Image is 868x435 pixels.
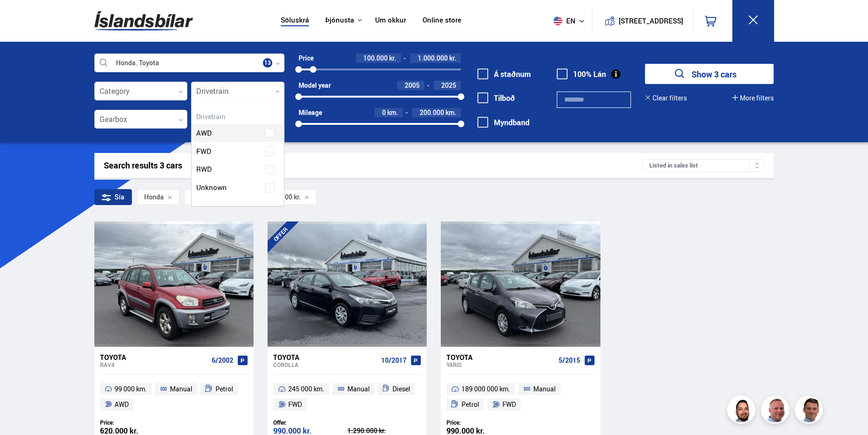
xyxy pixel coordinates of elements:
[347,427,422,434] div: 1.290.000 kr.
[382,108,386,117] span: 0
[645,64,774,84] button: Show 3 cars
[196,126,212,140] span: AWD
[622,17,680,25] button: [STREET_ADDRESS]
[170,383,192,395] span: Manual
[477,94,515,102] label: Tilboð
[550,16,573,25] span: en
[196,181,227,194] span: Unknown
[762,397,791,425] img: siFngHWaQ9KaOqBr.png
[347,383,370,395] span: Manual
[299,109,322,116] div: Mileage
[642,159,764,172] div: Listed in sales list
[94,189,132,205] div: Sía
[559,357,580,364] span: 5/2015
[796,397,824,425] img: FbJEzSuNWCJXmdc-.webp
[104,160,642,170] div: Search results 3 cars
[325,16,354,25] button: Þjónusta
[405,81,420,90] span: 2005
[446,361,554,368] div: Yaris
[732,94,774,102] button: More filters
[115,383,147,395] span: 99 000 km.
[461,383,510,395] span: 189 000 000 km.
[418,53,448,62] span: 1.000.000
[115,399,129,410] span: AWD
[8,4,36,32] button: Opna LiveChat spjallviðmót
[557,70,606,78] label: 100% Lán
[477,70,531,78] label: Á staðnum
[441,81,456,90] span: 2025
[273,419,347,426] div: Offer:
[100,427,174,435] div: 620.000 kr.
[449,54,456,62] span: kr.
[381,357,407,364] span: 10/2017
[144,193,164,201] span: Honda
[446,353,554,361] div: Toyota
[387,109,398,116] span: km.
[94,6,193,36] img: G0Ugv5HjCgRt.svg
[299,54,314,62] div: Price
[446,419,521,426] div: Price:
[553,16,562,25] img: svg+xml;base64,PHN2ZyB4bWxucz0iaHR0cDovL3d3dy53My5vcmcvMjAwMC9zdmciIHdpZHRoPSI1MTIiIGhlaWdodD0iNT...
[100,361,208,368] div: RAV4
[273,361,377,368] div: Corolla
[533,383,556,395] span: Manual
[550,7,592,35] button: en
[100,419,174,426] div: Price:
[288,383,324,395] span: 245 000 km.
[375,16,406,26] a: Um okkur
[288,399,302,410] span: FWD
[196,162,212,176] span: RWD
[446,109,456,116] span: km.
[281,16,309,26] a: Söluskrá
[392,383,410,395] span: Diesel
[212,357,233,364] span: 6/2002
[363,53,388,62] span: 100.000
[446,427,521,435] div: 990.000 kr.
[420,108,444,117] span: 200.000
[299,82,331,89] div: Model year
[502,399,516,410] span: FWD
[422,16,461,26] a: Online store
[100,353,208,361] div: Toyota
[477,118,530,127] label: Myndband
[273,427,347,435] div: 990.000 kr.
[461,399,479,410] span: Petrol
[597,8,688,34] a: [STREET_ADDRESS]
[645,94,687,102] button: Clear filters
[389,54,396,62] span: kr.
[215,383,233,395] span: Petrol
[729,397,757,425] img: nhp88E3Fdnt1Opn2.png
[196,145,211,158] span: FWD
[273,353,377,361] div: Toyota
